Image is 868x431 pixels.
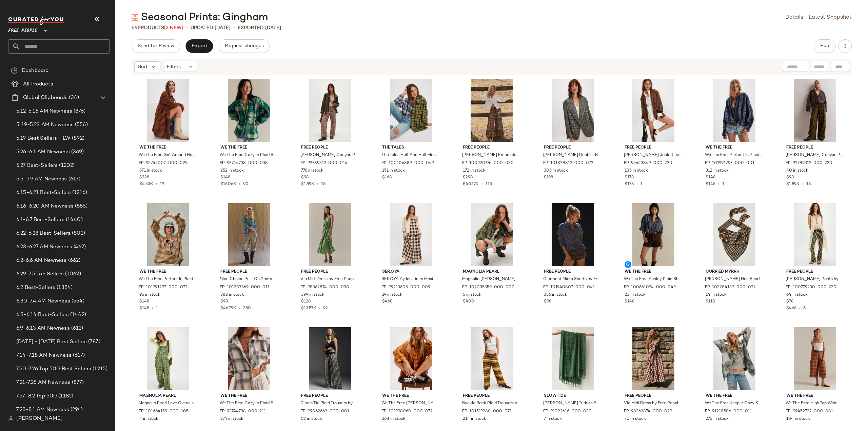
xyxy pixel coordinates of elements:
span: • [153,182,160,187]
span: Clermont Micro Shorts by Free People in Blue, Size: US 10 [543,276,601,282]
span: Free People [544,269,601,275]
img: svg%3e [8,416,14,422]
span: 7 in stock [544,416,562,422]
span: (885) [74,202,88,210]
span: (1062) [64,270,81,278]
span: We The Free Perfect In Plaid Pullover at Free People in Yellow, Size: M [139,276,196,282]
span: FP-100661024-000-049 [624,285,676,291]
span: $148 [220,175,230,181]
span: (1216) [71,189,87,197]
span: (294) [69,406,83,414]
span: 571 in stock [139,168,162,174]
span: 19 in stock [382,292,402,298]
span: 115 [486,182,492,187]
span: • [796,306,803,311]
span: Via Midi Dress by Free People in Brown, Size: XS [624,400,682,407]
span: 6.2-6.6 AM Newness [16,257,67,265]
span: 6.29-7.5 Top Sellers [16,270,64,278]
span: 5.27 Best-Sellers [16,162,58,170]
span: FP-91218586-000-011 [705,409,752,415]
span: 6.2 Best-Sellers [16,284,55,292]
span: $168 [382,175,392,181]
img: 95245007_029_a [134,79,202,142]
div: Seasonal Prints: Gingham [132,11,268,24]
span: 5.5-5.9 AM Newness [16,175,67,183]
span: FP-93744738-000-211 [220,409,266,415]
span: (612) [70,325,83,332]
span: $178 [625,175,634,181]
span: FP-95245007-000-029 [139,160,188,166]
span: FP-100920776-000-030 [462,160,514,166]
span: [PERSON_NAME] [16,415,63,423]
span: $1.89K [301,182,314,187]
span: 5..19-5.23 AM Newness [16,121,74,129]
span: [PERSON_NAME] Embroidered Patched Pants by Free People, Size: S [462,152,520,158]
span: Filters [167,63,181,71]
span: (462) [72,243,86,251]
span: 7.27-8.2 Top 500 [16,392,57,400]
span: 18 [806,182,811,187]
span: Free People [301,145,359,151]
span: $98 [301,175,309,181]
span: $98 [786,175,794,181]
span: (369) [70,148,84,156]
span: FP-101998060-000-072 [381,409,433,415]
span: $46.79K [220,306,236,311]
img: 91022616_030_b [538,327,607,390]
span: 1 [640,182,643,187]
span: $148 [706,182,715,187]
span: 312 in stock [706,168,729,174]
span: FP-98362874-000-030 [300,285,349,291]
span: 1 [722,182,724,187]
img: 101991297_001_a [700,79,769,142]
span: (3 New) [164,25,183,31]
span: Buckle Back Plaid Trousers by Free People in Brown, Size: US 4 [462,400,520,407]
span: (617) [72,352,85,359]
span: 184 in stock [786,416,810,422]
span: Magnolia Pearl [463,269,520,275]
span: 6 [803,306,806,311]
span: 382 in stock [220,292,244,298]
span: $468 [786,306,796,311]
img: 101991297_072_0 [134,203,202,266]
span: FP-101519288-000-071 [462,409,512,415]
span: $198 [544,175,553,181]
span: FP-101940807-000-041 [543,285,595,291]
span: [PERSON_NAME] Turkish Blanket by [DEMOGRAPHIC_DATA] at Free People in [GEOGRAPHIC_DATA] [543,400,601,407]
span: FP-101307569-000-011 [220,285,270,291]
span: Free People [786,145,844,151]
span: FP-98362874-000-029 [624,409,672,415]
span: [PERSON_NAME] Canyon Pants by Free People in Green, Size: S [786,152,843,158]
span: $148 [139,306,149,311]
button: Request changes [219,39,270,53]
img: 100661024_049_a [619,203,688,266]
span: 69 [132,25,138,31]
span: Dimes Tie Plaid Trousers by Free People in Black, Size: US 10 [300,400,358,407]
span: (617) [67,175,81,183]
span: 6.9-6.13 AM Newness [16,325,70,332]
span: 5.12-5.16 AM Newness [16,107,72,115]
span: 14 in stock [706,292,727,298]
span: $178 [625,182,634,187]
span: We The Free [PERSON_NAME] Plaid Shirt at Free People in Yellow, Size: XL [381,400,439,407]
span: FP-92789312-000-230 [786,160,832,166]
span: Sort [138,63,148,71]
button: Hub [814,39,835,53]
span: We The Free Cozy In Plaid Shirt at Free People in Green, Size: XS [220,152,277,158]
span: [PERSON_NAME] Canyon Pants by Free People in Tan, Size: XL [300,152,358,158]
span: Free People [625,393,682,399]
span: • [800,182,806,187]
span: 7.20-7.26 Top 500 Best Sellers [16,365,91,373]
span: Nice Choice Pull-On Pants by Free People in White, Size: S [220,276,277,282]
span: Via Midi Dress by Free People in Green, Size: S [300,276,358,282]
span: • [479,182,486,187]
span: $40.17K [463,182,479,187]
span: 399 in stock [301,292,324,298]
span: Free People [544,145,601,151]
span: 1 [156,306,158,311]
span: 64 in stock [786,292,808,298]
span: 70 in stock [625,416,646,422]
span: 5.26-6.1 AM Newness [16,148,70,156]
span: 214 in stock [463,416,486,422]
span: • [634,182,640,187]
